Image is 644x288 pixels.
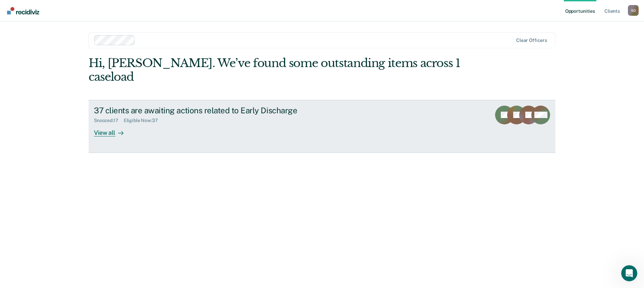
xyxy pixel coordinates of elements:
[7,7,39,14] img: Recidiviz
[516,38,547,43] div: Clear officers
[94,123,131,136] div: View all
[124,118,163,123] div: Eligible Now : 37
[621,265,637,281] iframe: Intercom live chat
[94,118,124,123] div: Snoozed : 17
[628,5,639,16] div: S O
[94,106,329,115] div: 37 clients are awaiting actions related to Early Discharge
[628,5,639,16] button: Profile dropdown button
[89,56,462,84] div: Hi, [PERSON_NAME]. We’ve found some outstanding items across 1 caseload
[89,100,555,153] a: 37 clients are awaiting actions related to Early DischargeSnoozed:17Eligible Now:37View all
